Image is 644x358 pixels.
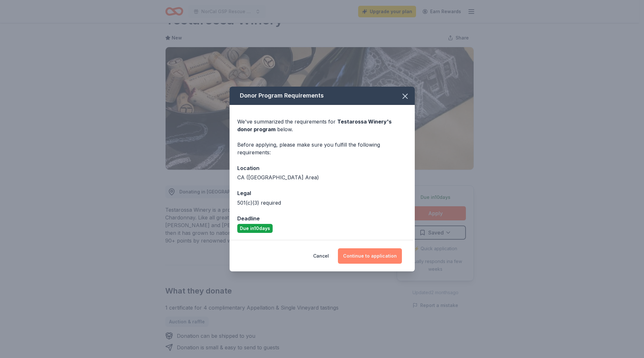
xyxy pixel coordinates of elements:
div: 501(c)(3) required [237,199,407,207]
div: CA ([GEOGRAPHIC_DATA] Area) [237,174,407,181]
div: Location [237,164,407,172]
div: Before applying, please make sure you fulfill the following requirements: [237,141,407,156]
button: Continue to application [338,248,402,264]
div: Legal [237,189,407,197]
div: Due in 10 days [237,224,273,233]
div: We've summarized the requirements for below. [237,118,407,133]
button: Cancel [313,248,329,264]
div: Deadline [237,214,407,223]
div: Donor Program Requirements [230,87,415,105]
